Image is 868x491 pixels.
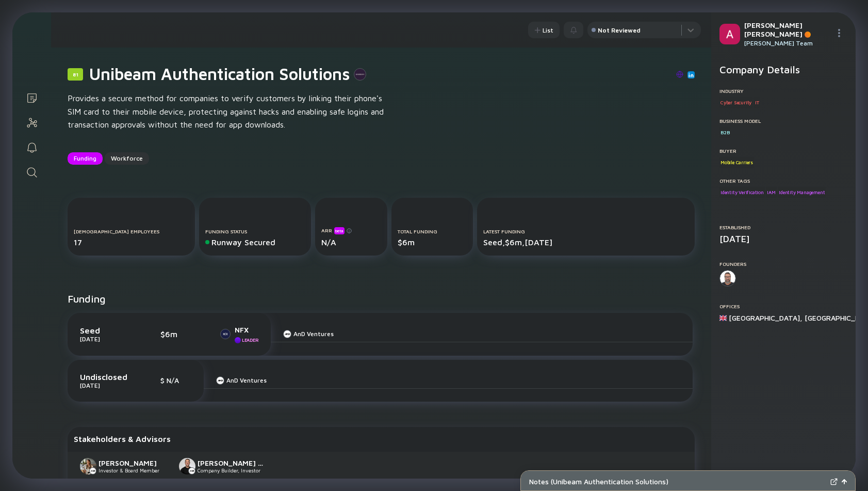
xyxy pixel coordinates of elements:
[216,376,267,384] a: AnD Ventures
[598,26,641,34] div: Not Reviewed
[226,376,267,384] div: AnD Ventures
[12,159,51,184] a: Search
[68,152,103,165] button: Funding
[719,224,847,230] div: Established
[719,148,847,154] div: Buyer
[283,330,334,338] a: AnD Ventures
[719,187,765,197] div: Identity Verification
[321,227,381,234] div: ARR
[719,178,847,184] div: Other Tags
[205,228,305,234] div: Funding Status
[74,237,189,247] div: 17
[528,22,560,38] button: List
[719,261,847,267] div: Founders
[12,85,51,109] a: Lists
[74,228,189,234] div: [DEMOGRAPHIC_DATA] Employees
[744,21,831,38] div: [PERSON_NAME] [PERSON_NAME]
[198,467,266,473] div: Company Builder, Investor
[105,152,149,165] button: Workforce
[68,150,103,166] div: Funding
[398,237,467,247] div: $6m
[719,24,740,44] img: Alex Profile Picture
[754,97,760,107] div: IT
[160,329,191,339] div: $6m
[334,227,345,234] div: beta
[235,325,258,334] div: NFX
[719,118,847,124] div: Business Model
[528,22,560,38] div: List
[205,237,305,247] div: Runway Secured
[74,434,689,444] div: Stakeholders & Advisors
[68,68,83,81] div: 81
[80,382,132,389] div: [DATE]
[179,458,195,474] img: Roy Geva Glasberg picture
[744,39,831,47] div: [PERSON_NAME] Team
[835,29,843,37] img: Menu
[80,372,132,382] div: Undisclosed
[729,313,803,322] div: [GEOGRAPHIC_DATA] ,
[89,64,350,84] h1: Unibeam Authentication Solutions
[80,335,132,343] div: [DATE]
[105,150,149,166] div: Workforce
[719,157,754,167] div: Mobile Carriers
[483,228,689,234] div: Latest Funding
[99,467,167,473] div: Investor & Board Member
[68,293,106,305] h2: Funding
[483,237,689,247] div: Seed, $6m, [DATE]
[12,134,51,159] a: Reminders
[80,326,132,335] div: Seed
[719,64,847,75] h2: Company Details
[830,478,838,485] img: Expand Notes
[676,71,683,78] img: Unibeam Authentication Solutions Website
[160,376,191,385] div: $ N/A
[398,228,467,234] div: Total Funding
[12,109,51,134] a: Investor Map
[719,97,752,107] div: Cyber Security
[842,479,847,484] img: Open Notes
[220,325,258,343] a: NFXLeader
[766,187,776,197] div: IAM
[293,330,334,338] div: AnD Ventures
[719,233,847,244] div: [DATE]
[198,458,266,467] div: [PERSON_NAME] [PERSON_NAME]
[719,314,727,322] img: United Kingdom Flag
[719,88,847,94] div: Industry
[778,187,826,197] div: Identity Management
[99,458,167,467] div: [PERSON_NAME]
[80,458,96,474] img: Lee Moser picture
[689,72,694,77] img: Unibeam Authentication Solutions Linkedin Page
[719,303,847,309] div: Offices
[321,237,381,247] div: N/A
[719,127,730,137] div: B2B
[529,477,826,486] div: Notes ( Unibeam Authentication Solutions )
[242,337,258,343] div: Leader
[68,92,398,132] div: Provides a secure method for companies to verify customers by linking their phone's SIM card to t...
